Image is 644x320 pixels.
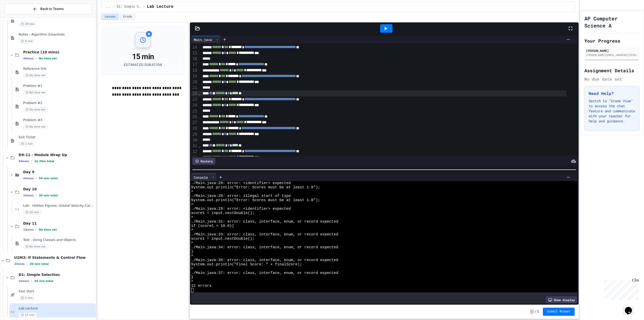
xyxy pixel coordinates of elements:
span: ^ [191,202,193,207]
div: 22 [191,91,198,97]
span: Problem #3 [23,118,95,122]
span: Problem #1 [23,84,95,88]
div: 32 [191,149,198,155]
div: 28 [191,126,198,131]
span: • [36,228,37,232]
span: 2 items [19,279,29,283]
span: • [27,262,28,266]
span: Day 11 [23,221,95,226]
span: ^ [191,215,193,220]
span: • [36,193,37,197]
div: 16 [191,56,198,62]
span: ^ [191,241,193,245]
span: No time set [23,244,48,249]
span: 29 min [19,22,37,26]
span: 15 min [19,313,37,317]
button: Grade [120,14,135,20]
span: 1h 20m total [34,160,54,163]
div: [PERSON_NAME] [586,48,638,53]
span: ^ [191,254,193,258]
span: System.out.println("Error: Scores must be at least 1.0"); [191,185,320,190]
h2: Assignment Details [584,67,639,74]
div: 23 [191,97,198,102]
span: System.out.println("Error: Scores must be at least 1.0"); [191,198,320,202]
span: ^ [191,190,193,194]
div: Main.java [191,37,214,42]
span: Fold line [198,91,201,96]
button: Submit Answer [543,308,575,316]
button: Back to Teams [5,4,92,14]
span: System.out.println("Final Score: " + finalScore); [191,262,302,267]
div: Show display [546,296,577,303]
span: No time set [39,228,57,231]
span: ./Main.java:28: error: illegal start of type [191,194,291,198]
div: 33 [191,155,198,161]
span: • [31,279,32,283]
span: 30 min [23,210,41,215]
span: 4 items [23,57,34,60]
span: • [36,56,37,60]
span: ./Main.java:28: error: <identifier> expected [191,181,291,185]
span: / [143,5,145,9]
h3: Need Help? [589,90,635,96]
span: • [36,176,37,180]
span: 9 min [19,39,35,44]
span: ./Main.java:34: error: class, interface, enum, or record expected [191,245,338,250]
span: } [191,250,193,254]
span: Back to Teams [40,6,64,12]
span: Submit Answer [547,310,571,314]
div: 17 [191,62,198,67]
div: 24 [191,102,198,108]
div: Estimated Duration [124,62,162,67]
span: ./Main.java:33: error: class, interface, enum, or record expected [191,232,338,237]
div: 14 [191,45,198,50]
div: 25 [191,109,198,114]
div: 31 [191,143,198,149]
span: 1 items [23,228,34,231]
span: Practice (10 mins) [23,50,95,54]
span: score1 = input.nextDouble(); [191,211,255,215]
span: ./Main.java:36: error: class, interface, enum, or record expected [191,258,338,262]
span: Day 10 [23,187,95,191]
span: 2 items [14,262,25,266]
span: } [191,275,193,279]
iframe: chat widget [602,278,639,299]
span: Lab Lecture [147,4,174,10]
span: 20 min total [30,262,49,266]
div: 19 [191,74,198,79]
span: Lab - Hidden Figures: Orbital Velocity Calculator [23,204,95,208]
span: score1 = input.nextDouble(); [191,237,255,241]
span: 50 min total [39,177,58,180]
span: ^ [191,267,193,271]
div: Chat with us now!Close [2,2,35,32]
div: History [192,158,215,165]
span: D1: Simple Selection [19,272,95,277]
div: 29 [191,132,198,137]
span: Notes - Algorithm Essentials [19,32,95,37]
span: Problem #2 [23,101,95,105]
span: ... [106,5,111,9]
span: No time set [23,124,48,129]
span: ./Main.java:37: error: class, interface, enum, or record expected [191,271,338,275]
span: / [535,310,537,314]
div: 18 [191,68,198,74]
span: 2 min [19,141,35,146]
h1: AP Computer Science A [584,15,639,29]
iframe: chat widget [623,300,639,315]
span: 5 min [19,296,35,300]
span: 6 items [19,160,29,163]
span: 12 errors [191,284,212,288]
span: 1 [537,310,539,314]
div: 21 [191,85,198,91]
div: 20 [191,79,198,85]
span: 1 items [23,194,34,197]
span: Test - Using Classes and Objects [23,238,95,242]
div: Console [191,173,217,181]
h2: Your Progress [584,37,639,44]
span: D9-11 - Module Wrap Up [19,153,95,157]
div: Console [191,175,210,180]
span: No time set [23,90,48,95]
div: 15 [191,50,198,56]
span: / [113,5,115,9]
span: ./Main.java:31: error: class, interface, enum, or record expected [191,220,338,224]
